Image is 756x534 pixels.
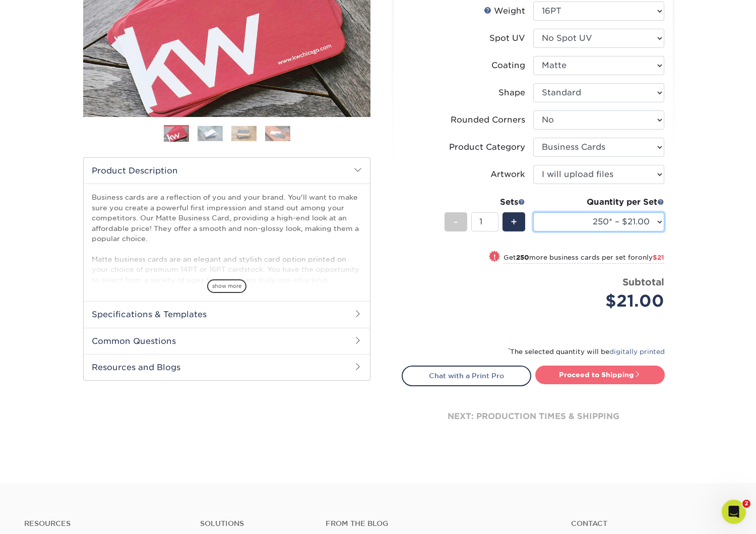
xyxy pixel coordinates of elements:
[449,141,525,153] div: Product Category
[742,500,750,508] span: 2
[326,519,544,528] h4: From the Blog
[511,214,517,229] span: +
[490,168,525,181] div: Artwork
[516,254,529,261] strong: 250
[24,519,185,528] h4: Resources
[451,114,525,126] div: Rounded Corners
[445,196,525,208] div: Sets
[198,126,223,141] img: Business Cards 02
[489,32,525,44] div: Spot UV
[84,301,370,327] h2: Specifications & Templates
[535,366,665,384] a: Proceed to Shipping
[454,214,458,229] span: -
[541,289,664,313] div: $21.00
[265,126,290,141] img: Business Cards 04
[84,158,370,184] h2: Product Description
[200,519,310,528] h4: Solutions
[653,254,664,261] span: $21
[484,5,525,17] div: Weight
[533,196,664,208] div: Quantity per Set
[493,252,496,262] span: !
[402,366,531,386] a: Chat with a Print Pro
[571,519,732,528] a: Contact
[638,254,664,261] span: only
[508,348,665,355] small: The selected quantity will be
[207,279,246,293] span: show more
[231,126,257,141] img: Business Cards 03
[84,328,370,354] h2: Common Questions
[622,276,664,287] strong: Subtotal
[92,192,362,336] p: Business cards are a reflection of you and your brand. You'll want to make sure you create a powe...
[84,354,370,380] h2: Resources and Blogs
[164,122,189,147] img: Business Cards 01
[498,87,525,99] div: Shape
[402,386,665,447] div: next: production times & shipping
[491,60,525,72] div: Coating
[503,254,664,264] small: Get more business cards per set for
[609,348,665,355] a: digitally printed
[722,500,746,524] iframe: Intercom live chat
